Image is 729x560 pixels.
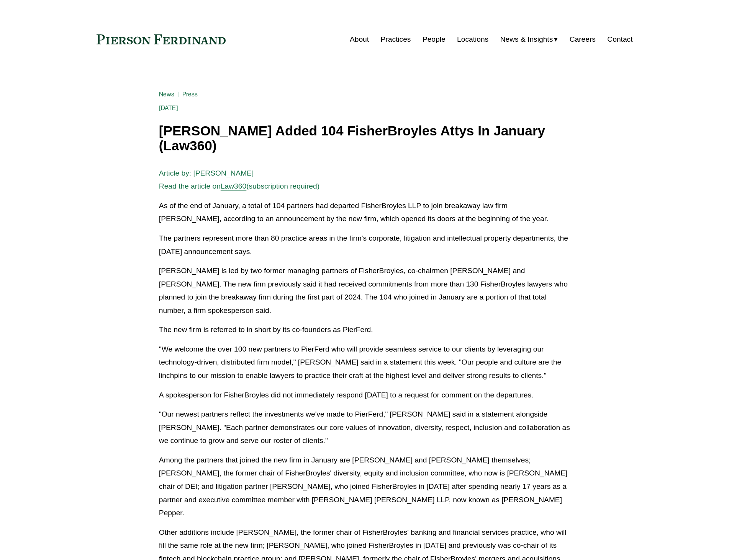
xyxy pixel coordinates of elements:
a: News [159,91,175,98]
span: [DATE] [159,104,178,112]
p: "Our newest partners reflect the investments we've made to PierFerd," [PERSON_NAME] said in a sta... [159,408,570,448]
p: A spokesperson for FisherBroyles did not immediately respond [DATE] to a request for comment on t... [159,389,570,402]
p: The partners represent more than 80 practice areas in the firm's corporate, litigation and intell... [159,232,570,258]
p: [PERSON_NAME] is led by two former managing partners of FisherBroyles, co-chairmen [PERSON_NAME] ... [159,264,570,317]
span: Article by: [PERSON_NAME] Read the article on [159,169,254,190]
a: Press [182,91,198,98]
a: People [423,32,446,47]
a: Law360 [221,182,246,190]
a: Contact [607,32,632,47]
span: (subscription required) [246,182,319,190]
a: folder dropdown [500,32,558,47]
p: The new firm is referred to in short by its co-founders as PierFerd. [159,323,570,337]
p: "We welcome the over 100 new partners to PierFerd who will provide seamless service to our client... [159,343,570,383]
h1: [PERSON_NAME] Added 104 FisherBroyles Attys In January (Law360) [159,124,570,153]
a: Practices [381,32,411,47]
a: Careers [570,32,596,47]
p: Among the partners that joined the new firm in January are [PERSON_NAME] and [PERSON_NAME] themse... [159,454,570,520]
a: About [350,32,369,47]
span: News & Insights [500,33,553,46]
p: As of the end of January, a total of 104 partners had departed FisherBroyles LLP to join breakawa... [159,199,570,226]
a: Locations [457,32,488,47]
